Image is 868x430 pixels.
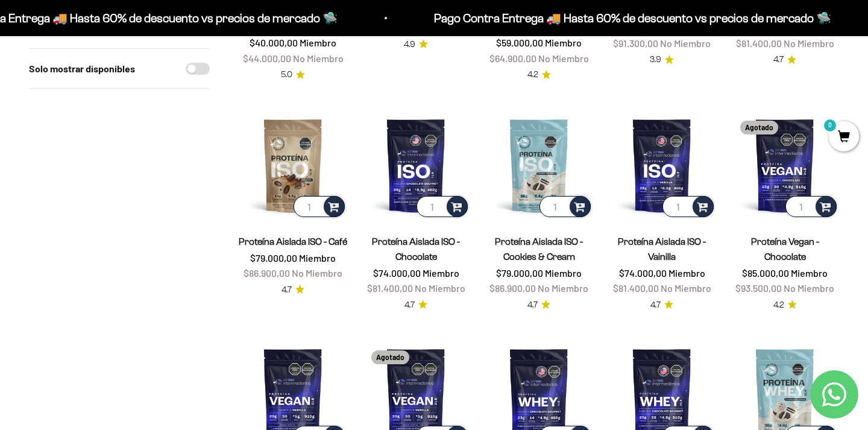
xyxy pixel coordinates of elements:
[784,37,834,49] span: No Miembro
[367,282,413,294] span: $81.400,00
[650,53,674,66] a: 3.93.9 de 5.0 estrellas
[660,37,711,49] span: No Miembro
[281,68,305,81] a: 5.05.0 de 5.0 estrellas
[416,8,813,28] p: Pago Contra Entrega 🚚 Hasta 60% de descuento vs precios de mercado 🛸
[281,68,292,81] span: 5.0
[613,37,658,49] span: $91.300,00
[293,52,344,64] span: No Miembro
[404,38,428,51] a: 4.94.9 de 5.0 estrellas
[668,267,705,279] span: Miembro
[823,118,837,133] mark: 0
[661,282,711,294] span: No Miembro
[415,282,465,294] span: No Miembro
[404,38,415,51] span: 4.9
[281,283,304,297] a: 4.74.7 de 5.0 estrellas
[281,283,292,297] span: 4.7
[489,282,536,294] span: $86.900,00
[244,267,290,279] span: $86.900,00
[742,267,789,279] span: $85.000,00
[527,299,538,312] span: 4.7
[538,52,589,64] span: No Miembro
[300,37,336,48] span: Miembro
[243,52,291,64] span: $44.000,00
[496,37,543,48] span: $59.000,00
[545,267,582,279] span: Miembro
[650,53,661,66] span: 3.9
[538,282,588,294] span: No Miembro
[791,267,828,279] span: Miembro
[250,252,297,264] span: $79.000,00
[751,236,819,262] a: Proteína Vegan - Chocolate
[619,267,667,279] span: $74.000,00
[650,299,661,312] span: 4.7
[773,53,796,66] a: 4.74.7 de 5.0 estrellas
[773,53,784,66] span: 4.7
[404,299,415,312] span: 4.7
[784,282,834,294] span: No Miembro
[527,68,551,81] a: 4.24.2 de 5.0 estrellas
[423,267,459,279] span: Miembro
[404,299,427,312] a: 4.74.7 de 5.0 estrellas
[735,282,782,294] span: $93.500,00
[736,37,782,49] span: $81.400,00
[489,52,536,64] span: $64.900,00
[495,236,583,262] a: Proteína Aislada ISO - Cookies & Cream
[613,282,659,294] span: $81.400,00
[545,37,582,48] span: Miembro
[372,236,460,262] a: Proteína Aislada ISO - Chocolate
[250,37,298,48] span: $40.000,00
[527,68,538,81] span: 4.2
[299,252,336,264] span: Miembro
[373,267,421,279] span: $74.000,00
[829,131,859,144] a: 0
[618,236,706,262] a: Proteína Aislada ISO - Vainilla
[496,267,543,279] span: $79.000,00
[29,61,135,77] label: Solo mostrar disponibles
[773,299,784,312] span: 4.2
[292,267,342,279] span: No Miembro
[239,236,347,247] a: Proteína Aislada ISO - Café
[650,299,673,312] a: 4.74.7 de 5.0 estrellas
[773,299,797,312] a: 4.24.2 de 5.0 estrellas
[527,299,550,312] a: 4.74.7 de 5.0 estrellas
